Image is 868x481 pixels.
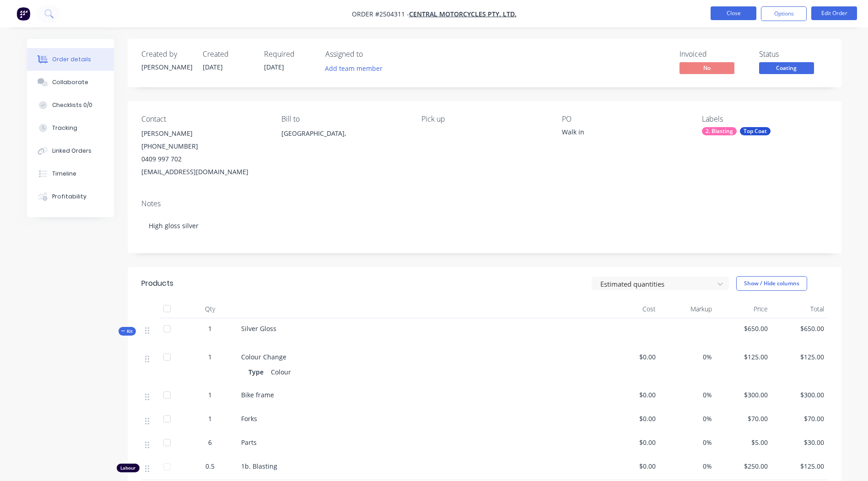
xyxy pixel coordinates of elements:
div: [PERSON_NAME] [141,62,192,72]
span: Silver Gloss [241,324,276,333]
span: $0.00 [607,352,656,362]
div: Bill to [281,115,407,123]
div: Assigned to [325,50,417,59]
span: Coating [759,62,814,74]
div: 0409 997 702 [141,153,267,166]
div: Price [716,300,772,318]
span: 1 [208,324,212,333]
span: $300.00 [719,390,768,400]
div: Total [771,300,828,318]
span: $0.00 [607,461,656,471]
div: Timeline [52,170,76,178]
div: Colour [267,365,295,379]
span: Order #2504311 - [352,10,409,18]
span: $125.00 [775,461,824,471]
div: PO [562,115,687,123]
span: $5.00 [719,438,768,447]
div: Notes [141,199,828,208]
img: Factory [16,7,30,21]
span: [DATE] [203,63,223,71]
button: Linked Orders [27,139,114,162]
span: $70.00 [775,414,824,423]
button: Checklists 0/0 [27,94,114,117]
span: 1b. Blasting [241,462,277,470]
span: 0% [663,438,712,447]
div: Invoiced [679,50,748,59]
span: Bike frame [241,390,274,399]
button: Edit Order [811,6,857,20]
span: 6 [208,438,212,447]
span: $125.00 [775,352,824,362]
div: Linked Orders [52,147,92,155]
div: Pick up [421,115,547,123]
button: Coating [759,62,814,76]
div: [PERSON_NAME] [141,127,267,140]
span: $300.00 [775,390,824,400]
span: $250.00 [719,461,768,471]
span: [DATE] [264,63,284,71]
span: $70.00 [719,414,768,423]
div: High gloss silver [141,212,828,240]
span: Parts [241,438,257,447]
span: $30.00 [775,438,824,447]
button: Close [711,6,756,20]
div: Profitability [52,192,86,201]
div: Walk in [562,127,676,140]
span: $125.00 [719,352,768,362]
div: Created [203,50,253,59]
div: Labels [702,115,827,123]
div: Status [759,50,828,59]
button: Order details [27,48,114,71]
button: Collaborate [27,71,114,94]
span: Kit [121,328,133,335]
div: Contact [141,115,267,123]
span: $650.00 [775,324,824,333]
div: [GEOGRAPHIC_DATA], [281,127,407,140]
span: 0% [663,390,712,400]
div: Order details [52,55,91,64]
span: $650.00 [719,324,768,333]
div: Markup [659,300,716,318]
div: Labour [117,464,140,472]
div: [GEOGRAPHIC_DATA], [281,127,407,156]
div: [PHONE_NUMBER] [141,140,267,153]
button: Tracking [27,117,114,139]
div: Qty [183,300,237,318]
div: Cost [604,300,660,318]
span: 0% [663,352,712,362]
a: Central Motorcycles Pty. Ltd. [409,10,517,18]
span: $0.00 [607,414,656,423]
button: Show / Hide columns [736,276,807,291]
span: 0% [663,461,712,471]
span: 0.5 [205,461,215,471]
button: Options [761,6,807,21]
span: $0.00 [607,390,656,400]
div: [PERSON_NAME][PHONE_NUMBER]0409 997 702[EMAIL_ADDRESS][DOMAIN_NAME] [141,127,267,178]
button: Add team member [325,62,388,75]
span: 0% [663,414,712,423]
button: Add team member [320,62,387,75]
div: Created by [141,50,192,59]
span: 1 [208,352,212,362]
span: $0.00 [607,438,656,447]
button: Timeline [27,162,114,185]
span: 1 [208,390,212,400]
div: Top Coat [740,127,771,135]
span: Forks [241,414,257,423]
div: [EMAIL_ADDRESS][DOMAIN_NAME] [141,166,267,178]
button: Profitability [27,185,114,208]
div: Products [141,278,173,289]
div: 2. Blasting [702,127,737,135]
span: 1 [208,414,212,423]
button: Kit [119,327,136,336]
div: Checklists 0/0 [52,101,92,109]
div: Required [264,50,314,59]
div: Tracking [52,124,77,132]
span: No [679,62,734,74]
div: Collaborate [52,78,88,86]
span: Colour Change [241,353,286,361]
div: Type [248,365,267,379]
